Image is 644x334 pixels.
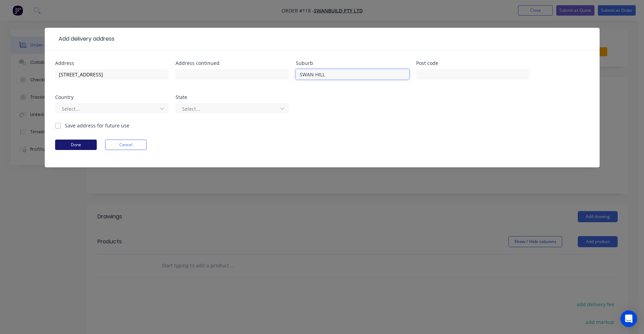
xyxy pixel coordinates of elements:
div: State [175,95,289,100]
div: Country [55,95,169,100]
div: Post code [416,61,530,66]
div: Add delivery address [55,35,114,43]
div: Open Intercom Messenger [620,310,637,327]
button: Cancel [105,140,147,150]
div: Suburb [296,61,409,66]
div: Address continued [175,61,289,66]
button: Done [55,140,97,150]
label: Save address for future use [65,122,129,129]
div: Address [55,61,169,66]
